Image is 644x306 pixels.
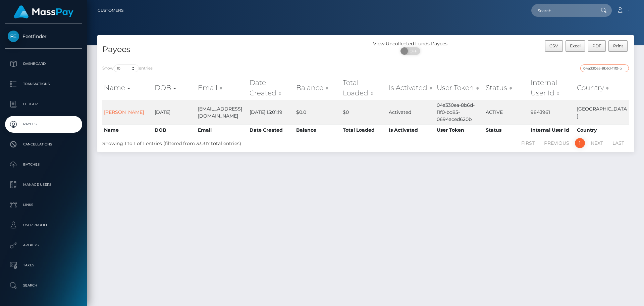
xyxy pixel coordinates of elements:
a: Batches [5,156,82,173]
button: CSV [545,40,563,52]
p: Cancellations [8,139,79,149]
td: $0.0 [294,100,341,125]
th: Name [102,125,153,135]
a: 1 [575,138,585,148]
span: Print [613,43,623,48]
p: Ledger [8,99,79,109]
img: MassPay Logo [14,5,73,18]
div: Showing 1 to 1 of 1 entries (filtered from 33,317 total entries) [102,137,316,147]
a: Taxes [5,257,82,274]
p: Taxes [8,260,79,270]
td: [DATE] 15:01:19 [248,100,294,125]
p: Transactions [8,79,79,89]
a: Transactions [5,76,82,92]
button: Excel [566,40,585,52]
th: Email: activate to sort column ascending [196,76,248,100]
td: 04a330ea-8b6d-11f0-bd85-0694aced620b [435,100,484,125]
th: User Token: activate to sort column ascending [435,76,484,100]
a: Customers [98,3,123,17]
span: OFF [404,47,421,55]
th: Name: activate to sort column ascending [102,76,153,100]
td: [EMAIL_ADDRESS][DOMAIN_NAME] [196,100,248,125]
span: Feetfinder [5,33,82,39]
a: Links [5,196,82,213]
h4: Payees [102,44,361,55]
label: Show entries [102,64,153,72]
a: API Keys [5,237,82,254]
input: Search transactions [580,64,629,72]
th: Date Created: activate to sort column ascending [248,76,294,100]
th: Status: activate to sort column ascending [484,76,529,100]
th: Internal User Id: activate to sort column ascending [529,76,575,100]
p: Search [8,280,79,291]
input: Search... [531,4,594,17]
td: ACTIVE [484,100,529,125]
a: Cancellations [5,136,82,153]
th: User Token [435,125,484,135]
th: Balance [294,125,341,135]
th: DOB [153,125,196,135]
th: Date Created [248,125,294,135]
a: [PERSON_NAME] [104,109,144,115]
th: Total Loaded [341,125,387,135]
td: $0 [341,100,387,125]
a: Ledger [5,96,82,113]
th: Is Activated: activate to sort column ascending [387,76,435,100]
button: Print [608,40,628,52]
a: Dashboard [5,55,82,72]
a: Payees [5,116,82,133]
th: DOB: activate to sort column descending [153,76,196,100]
p: Manage Users [8,180,79,190]
button: PDF [588,40,606,52]
a: Search [5,277,82,294]
td: [DATE] [153,100,196,125]
th: Email [196,125,248,135]
th: Balance: activate to sort column ascending [294,76,341,100]
p: Payees [8,119,79,129]
select: Showentries [114,64,139,72]
p: Links [8,200,79,210]
p: API Keys [8,240,79,250]
td: Activated [387,100,435,125]
td: [GEOGRAPHIC_DATA] [575,100,629,125]
p: User Profile [8,220,79,230]
span: Excel [570,43,581,48]
span: CSV [549,43,558,48]
th: Is Activated [387,125,435,135]
th: Total Loaded: activate to sort column ascending [341,76,387,100]
div: View Uncollected Funds Payees [366,40,455,47]
p: Dashboard [8,59,79,69]
a: Manage Users [5,176,82,193]
img: Feetfinder [8,31,19,42]
p: Batches [8,160,79,170]
a: User Profile [5,217,82,233]
td: 9843961 [529,100,575,125]
th: Country: activate to sort column ascending [575,76,629,100]
th: Status [484,125,529,135]
span: PDF [592,43,601,48]
th: Internal User Id [529,125,575,135]
th: Country [575,125,629,135]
